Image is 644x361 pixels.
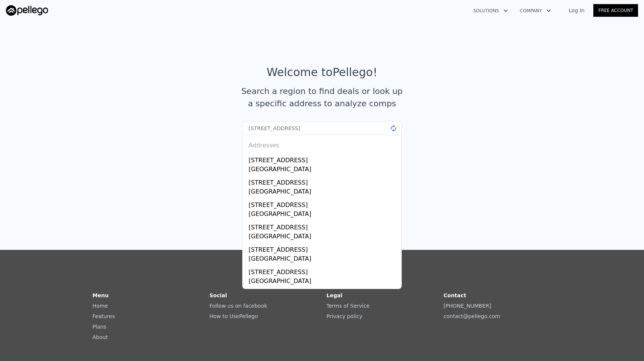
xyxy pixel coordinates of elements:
[239,85,405,110] div: Search a region to find deals or look up a specific address to analyze comps
[249,277,398,287] div: [GEOGRAPHIC_DATA]
[249,198,398,210] div: [STREET_ADDRESS]
[6,5,48,16] img: Pellego
[326,303,369,309] a: Terms of Service
[249,165,398,175] div: [GEOGRAPHIC_DATA]
[249,242,398,254] div: [STREET_ADDRESS]
[326,313,362,319] a: Privacy policy
[92,313,115,319] a: Features
[249,232,398,242] div: [GEOGRAPHIC_DATA]
[249,210,398,220] div: [GEOGRAPHIC_DATA]
[92,292,108,298] strong: Menu
[209,292,227,298] strong: Social
[514,4,557,18] button: Company
[443,303,491,309] a: [PHONE_NUMBER]
[593,4,638,17] a: Free Account
[467,4,514,18] button: Solutions
[267,66,378,79] div: Welcome to Pellego !
[249,287,398,299] div: [STREET_ADDRESS]
[443,313,500,319] a: contact@pellego.com
[92,303,108,309] a: Home
[92,334,108,340] a: About
[246,135,398,153] div: Addresses
[249,175,398,187] div: [STREET_ADDRESS]
[249,153,398,165] div: [STREET_ADDRESS]
[249,265,398,277] div: [STREET_ADDRESS]
[209,313,258,319] a: How to UsePellego
[249,187,398,198] div: [GEOGRAPHIC_DATA]
[326,292,342,298] strong: Legal
[560,7,593,14] a: Log In
[443,292,466,298] strong: Contact
[242,122,402,135] input: Search an address or region...
[249,220,398,232] div: [STREET_ADDRESS]
[209,303,267,309] a: Follow us on facebook
[92,324,106,330] a: Plans
[249,254,398,265] div: [GEOGRAPHIC_DATA]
